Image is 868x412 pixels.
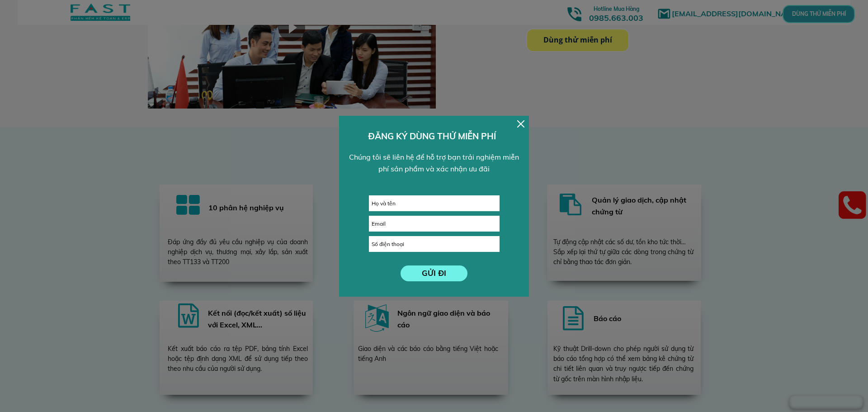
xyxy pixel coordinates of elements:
h3: ĐĂNG KÝ DÙNG THỬ MIỄN PHÍ [368,129,500,143]
input: Email [369,216,499,231]
input: Số điện thoại [369,237,499,251]
p: GỬI ĐI [401,265,468,281]
input: Họ và tên [369,196,499,211]
div: Chúng tôi sẽ liên hệ để hỗ trợ bạn trải nghiệm miễn phí sản phẩm và xác nhận ưu đãi [345,152,524,175]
